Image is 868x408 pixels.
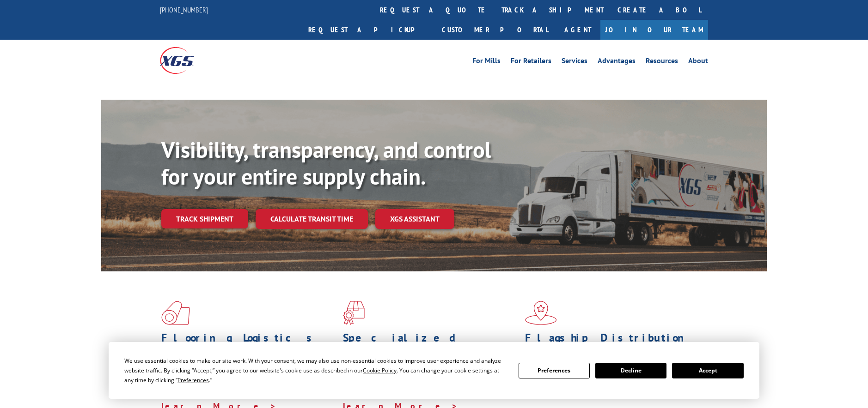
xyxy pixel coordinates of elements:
[511,57,551,67] a: For Retailers
[363,366,397,374] span: Cookie Policy
[688,57,708,67] a: About
[301,20,435,40] a: Request a pickup
[600,20,708,40] a: Join Our Team
[562,57,587,67] a: Services
[525,332,700,359] h1: Flagship Distribution Model
[109,342,759,399] div: Cookie Consent Prompt
[519,363,590,378] button: Preferences
[161,301,190,325] img: xgs-icon-total-supply-chain-intelligence-red
[646,57,678,67] a: Resources
[161,135,491,191] b: Visibility, transparency, and control for your entire supply chain.
[124,356,507,385] div: We use essential cookies to make our site work. With your consent, we may also use non-essential ...
[435,20,555,40] a: Customer Portal
[672,363,743,378] button: Accept
[555,20,600,40] a: Agent
[343,301,365,325] img: xgs-icon-focused-on-flooring-red
[375,209,454,229] a: XGS ASSISTANT
[595,363,666,378] button: Decline
[525,301,557,325] img: xgs-icon-flagship-distribution-model-red
[177,376,209,384] span: Preferences
[161,209,248,228] a: Track shipment
[343,332,518,359] h1: Specialized Freight Experts
[525,390,640,400] a: Learn More >
[160,5,208,14] a: [PHONE_NUMBER]
[256,209,368,229] a: Calculate transit time
[598,57,636,67] a: Advantages
[161,332,336,359] h1: Flooring Logistics Solutions
[472,57,501,67] a: For Mills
